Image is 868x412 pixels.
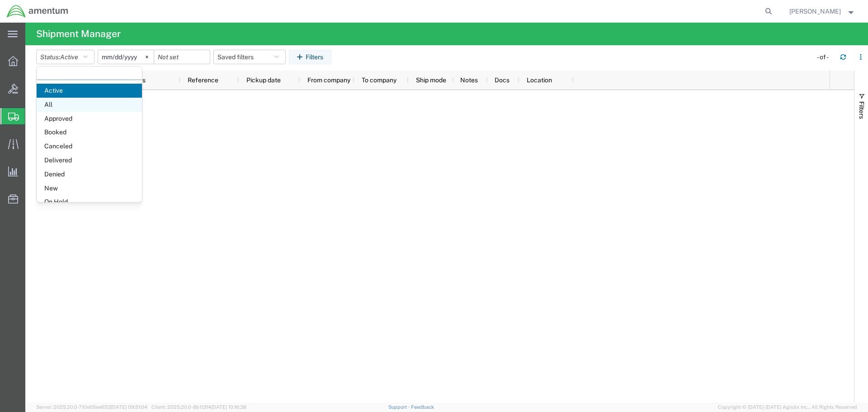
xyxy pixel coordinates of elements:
[527,76,552,84] span: Location
[36,23,121,45] h4: Shipment Manager
[36,50,94,64] button: Status:Active
[789,6,856,17] button: [PERSON_NAME]
[246,76,281,84] span: Pickup date
[213,50,286,64] button: Saved filters
[211,404,246,410] span: [DATE] 10:16:38
[111,404,147,410] span: [DATE] 09:51:04
[411,404,434,410] a: Feedback
[718,403,857,411] span: Copyright © [DATE]-[DATE] Agistix Inc., All Rights Reserved
[289,50,331,64] button: Filters
[37,195,142,209] span: On Hold
[817,52,833,62] div: - of -
[188,76,218,84] span: Reference
[154,50,210,64] input: Not set
[37,139,142,153] span: Canceled
[37,84,142,98] span: Active
[495,76,509,84] span: Docs
[362,76,396,84] span: To company
[37,112,142,126] span: Approved
[151,404,246,410] span: Client: 2025.20.0-8b113f4
[858,101,865,119] span: Filters
[460,76,478,84] span: Notes
[37,167,142,181] span: Denied
[307,76,350,84] span: From company
[37,153,142,167] span: Delivered
[36,404,147,410] span: Server: 2025.20.0-710e05ee653
[37,125,142,139] span: Booked
[98,50,154,64] input: Not set
[416,76,446,84] span: Ship mode
[789,6,841,16] span: Ronald Ritz
[37,98,142,112] span: All
[6,5,69,18] img: logo
[37,181,142,195] span: New
[388,404,411,410] a: Support
[60,53,78,61] span: Active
